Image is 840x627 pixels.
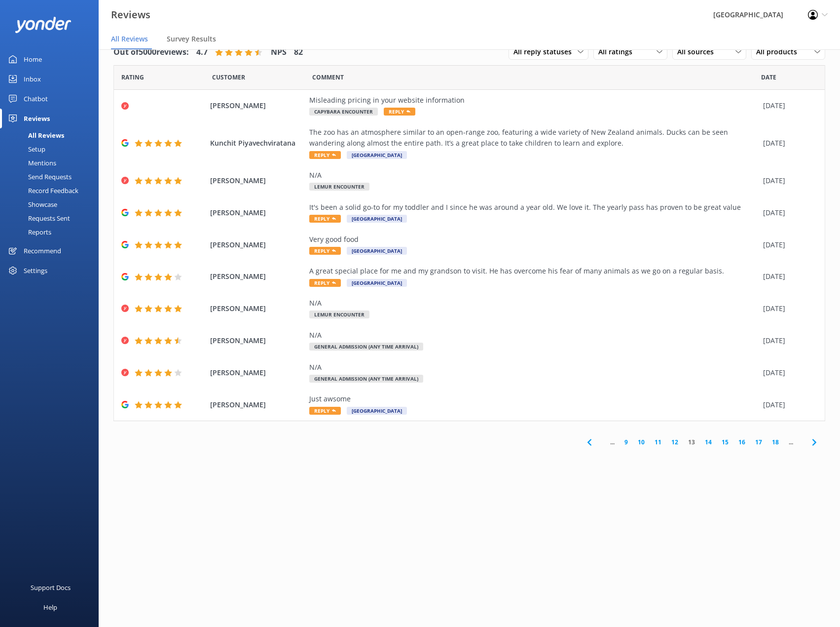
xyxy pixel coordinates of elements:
span: [PERSON_NAME] [210,399,304,410]
span: ... [784,437,798,447]
div: Inbox [24,69,41,89]
h3: Reviews [111,7,150,23]
div: Very good food [309,234,758,245]
span: [PERSON_NAME] [210,239,304,250]
a: Showcase [6,197,99,211]
span: [GEOGRAPHIC_DATA] [347,407,407,415]
div: Send Requests [6,170,72,184]
div: Settings [24,261,47,280]
div: Just awsome [309,393,758,404]
a: 16 [733,437,750,447]
span: [GEOGRAPHIC_DATA] [347,151,407,159]
a: 15 [717,437,733,447]
span: Reply [309,279,341,287]
span: All ratings [598,46,638,57]
div: Misleading pricing in your website information [309,95,758,106]
div: Reviews [24,109,50,128]
div: N/A [309,362,758,373]
a: Send Requests [6,170,99,184]
a: Requests Sent [6,211,99,225]
div: [DATE] [763,367,812,378]
div: Mentions [6,156,56,170]
a: 9 [620,437,633,447]
div: [DATE] [763,303,812,314]
div: Showcase [6,197,57,211]
div: N/A [309,298,758,309]
div: All Reviews [6,128,64,142]
h4: Out of 5000 reviews: [113,46,189,59]
div: It's been a solid go-to for my toddler and I since he was around a year old. We love it. The year... [309,202,758,213]
a: 11 [650,437,666,447]
div: Home [24,49,42,69]
a: Reports [6,225,99,239]
a: 17 [750,437,767,447]
span: Capybara Encounter [309,108,378,116]
span: All products [756,46,803,57]
span: All sources [677,46,720,57]
span: [GEOGRAPHIC_DATA] [347,215,407,223]
a: 10 [633,437,650,447]
a: Mentions [6,156,99,170]
h4: 82 [294,46,303,59]
div: [DATE] [763,335,812,346]
span: Date [121,73,144,82]
div: [DATE] [763,271,812,282]
span: All Reviews [111,34,148,44]
a: 18 [767,437,784,447]
a: All Reviews [6,128,99,142]
a: Setup [6,142,99,156]
div: Recommend [24,241,61,261]
span: Reply [309,247,341,255]
div: [DATE] [763,239,812,250]
span: [GEOGRAPHIC_DATA] [347,279,407,287]
span: Lemur Encounter [309,311,369,318]
div: [DATE] [763,100,812,111]
div: [DATE] [763,207,812,218]
div: Requests Sent [6,211,70,225]
span: Survey Results [167,34,216,44]
div: A great special place for me and my grandson to visit. He has overcome his fear of many animals a... [309,266,758,276]
span: [PERSON_NAME] [210,367,304,378]
span: Kunchit Piyavechviratana [210,138,304,149]
span: Date [761,73,776,82]
span: Reply [309,215,341,223]
div: Setup [6,142,45,156]
a: 14 [700,437,717,447]
span: [PERSON_NAME] [210,271,304,282]
span: [PERSON_NAME] [210,100,304,111]
img: yonder-white-logo.png [15,17,72,33]
div: Support Docs [31,578,71,597]
span: [PERSON_NAME] [210,335,304,346]
span: Reply [309,407,341,415]
div: Reports [6,225,51,239]
div: [DATE] [763,175,812,186]
span: Lemur Encounter [309,183,369,191]
span: [PERSON_NAME] [210,175,304,186]
h4: 4.7 [196,46,208,59]
span: [PERSON_NAME] [210,207,304,218]
div: Record Feedback [6,184,78,197]
span: ... [605,437,620,447]
span: Reply [309,151,341,159]
div: N/A [309,170,758,181]
a: 12 [666,437,683,447]
span: General Admission (Any Time Arrival) [309,343,423,351]
span: [GEOGRAPHIC_DATA] [347,247,407,255]
span: All reply statuses [513,46,578,57]
div: Help [43,597,57,617]
span: Question [312,73,344,82]
a: Record Feedback [6,184,99,197]
span: [PERSON_NAME] [210,303,304,314]
span: Reply [384,108,415,116]
div: N/A [309,330,758,341]
span: Date [212,73,245,82]
div: Chatbot [24,89,48,109]
h4: NPS [271,46,287,59]
div: The zoo has an atmosphere similar to an open-range zoo, featuring a wide variety of New Zealand a... [309,127,758,149]
span: General Admission (Any Time Arrival) [309,375,423,383]
div: [DATE] [763,138,812,149]
div: [DATE] [763,399,812,410]
a: 13 [683,437,700,447]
